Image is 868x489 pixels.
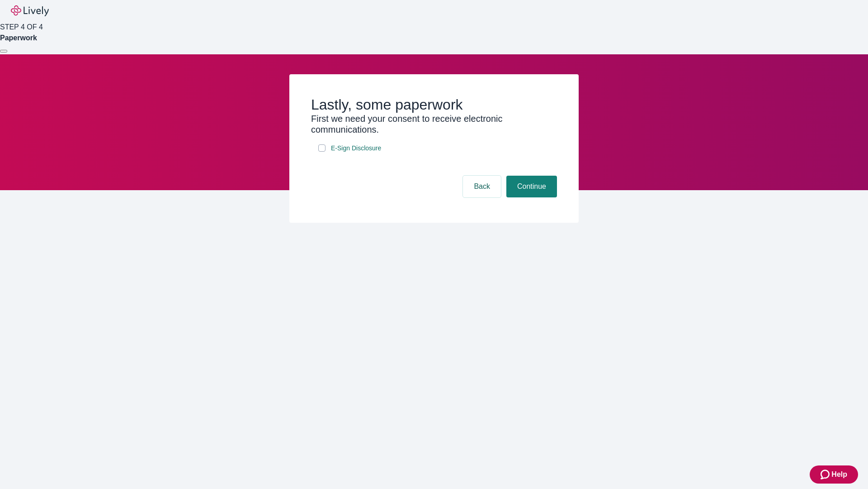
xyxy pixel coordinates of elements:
button: Zendesk support iconHelp [810,465,858,484]
h2: Lastly, some paperwork [311,96,557,113]
svg: Zendesk support icon [821,469,831,480]
img: Lively [11,5,49,16]
h3: First we need your consent to receive electronic communications. [311,113,557,135]
button: Back [463,176,501,197]
button: Continue [506,176,557,197]
span: Help [831,469,847,480]
span: E-Sign Disclosure [331,144,381,153]
a: e-sign disclosure document [329,143,383,154]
